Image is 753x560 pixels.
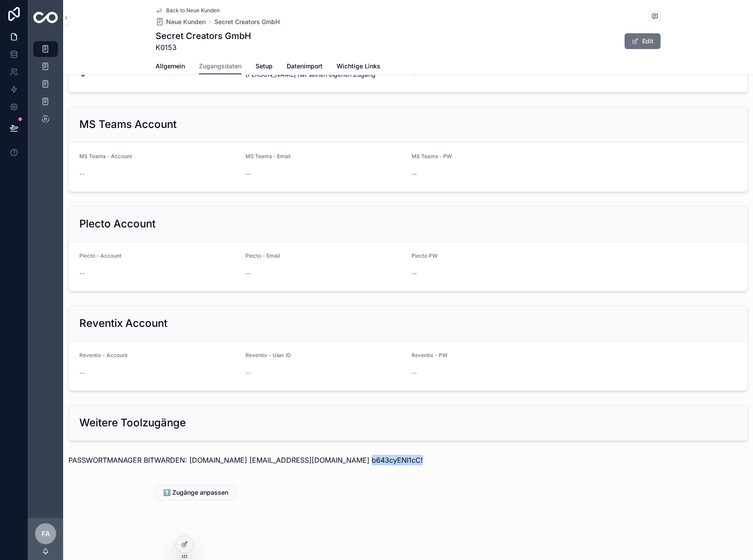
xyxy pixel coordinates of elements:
h2: Reventix Account [79,316,167,330]
img: App logo [33,12,58,23]
span: -- [245,269,251,278]
span: -- [412,269,417,278]
a: Allgemein [156,58,185,76]
h1: Secret Creators GmbH [156,30,251,42]
a: Wichtige Links [337,58,380,76]
span: ⬆️ Zugänge anpassen [163,488,228,497]
a: Secret Creators GmbH [214,18,280,26]
span: Plecto - Email [245,252,280,259]
span: -- [79,269,85,278]
h2: Plecto Account [79,217,156,231]
span: MS Teams - Account [79,153,132,159]
span: Plecto - Account [79,252,121,259]
span: -- [245,170,251,178]
a: Back to Neue Kunden [156,7,220,14]
span: Setup [256,62,273,71]
span: Allgemein [156,62,185,71]
span: Reventix - PW [412,352,448,358]
span: FA [42,528,50,539]
span: MS Teams - PW [412,153,452,159]
h2: MS Teams Account [79,117,177,131]
span: Reventix - User ID [245,352,291,358]
span: K0153 [156,42,251,53]
span: -- [79,170,85,178]
a: Neue Kunden [156,18,206,26]
h2: Weitere Toolzugänge [79,416,186,430]
span: Back to Neue Kunden [166,7,220,14]
span: -- [245,369,251,377]
span: Wichtige Links [337,62,380,71]
span: MS Teams - Email [245,153,291,159]
span: Plecto PW [412,252,437,259]
span: -- [412,170,417,178]
span: -- [412,369,417,377]
span: Reventix - Account [79,352,128,358]
div: scrollable content [28,35,63,138]
span: Neue Kunden [166,18,206,26]
a: Setup [256,58,273,76]
span: Datenimport [287,62,323,71]
button: Edit [625,33,661,49]
span: Zugangsdaten [199,62,242,71]
a: Datenimport [287,58,323,76]
button: ⬆️ Zugänge anpassen [156,485,236,500]
p: PASSWORTMANAGER BITWARDEN: [DOMAIN_NAME] [EMAIL_ADDRESS][DOMAIN_NAME] b643cyENI1cC! [68,455,748,465]
span: -- [79,369,85,377]
a: Zugangsdaten [199,58,242,75]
